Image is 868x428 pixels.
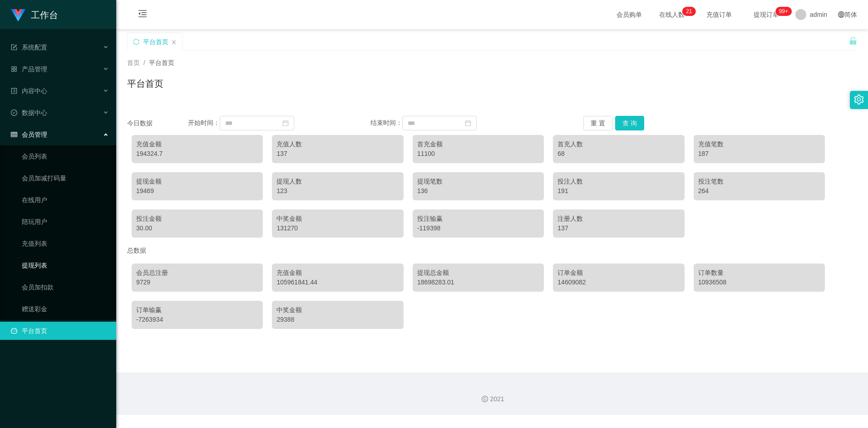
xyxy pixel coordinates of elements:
[149,59,174,66] span: 平台首页
[11,44,47,51] span: 系统配置
[22,234,109,253] a: 充值列表
[749,11,784,18] span: 提现订单
[702,11,736,18] span: 充值订单
[417,268,539,278] div: 提现总金额
[276,315,399,324] div: 29388
[417,139,539,149] div: 首充金额
[417,224,539,233] div: -119398
[136,186,258,196] div: 19469
[465,120,471,126] i: 图标: calendar
[557,139,680,149] div: 首充人数
[22,256,109,274] a: 提现列表
[276,224,399,233] div: 131270
[11,88,17,94] i: 图标: profile
[11,9,25,22] img: logo.9652507e.png
[276,149,399,159] div: 137
[276,214,399,224] div: 中奖金额
[136,268,258,278] div: 会员总注册
[557,224,680,233] div: 137
[698,268,820,278] div: 订单数量
[276,268,399,278] div: 充值金额
[482,396,488,402] i: 图标: copyright
[282,120,289,126] i: 图标: calendar
[136,139,258,149] div: 充值金额
[127,119,188,128] div: 今日数据
[11,11,58,18] a: 工作台
[557,177,680,186] div: 投注人数
[11,131,47,138] span: 会员管理
[698,278,820,287] div: 10936508
[854,95,864,105] i: 图标: setting
[31,0,58,30] h1: 工作台
[11,322,109,340] a: 图标: dashboard平台首页
[123,394,861,404] div: 2021
[11,109,17,116] i: 图标: check-circle-o
[370,119,402,126] span: 结束时间：
[417,186,539,196] div: 136
[557,186,680,196] div: 191
[22,213,109,231] a: 陪玩用户
[136,278,258,287] div: 9729
[417,177,539,186] div: 提现笔数
[143,59,145,66] span: /
[276,139,399,149] div: 充值人数
[127,59,140,66] span: 首页
[22,278,109,296] a: 会员加扣款
[698,186,820,196] div: 264
[11,87,47,95] span: 内容中心
[136,177,258,186] div: 提现金额
[557,214,680,224] div: 注册人数
[11,44,17,50] i: 图标: form
[682,7,695,16] sup: 21
[417,214,539,224] div: 投注输赢
[11,131,17,138] i: 图标: table
[136,149,258,159] div: 194324.7
[11,65,47,73] span: 产品管理
[22,191,109,209] a: 在线用户
[583,116,612,130] button: 重 置
[127,77,163,90] h1: 平台首页
[686,7,689,16] p: 2
[136,224,258,233] div: 30.00
[136,315,258,324] div: -7263934
[11,66,17,72] i: 图标: appstore-o
[557,268,680,278] div: 订单金额
[276,305,399,315] div: 中奖金额
[615,116,644,130] button: 查 询
[417,278,539,287] div: 18698283.01
[775,7,792,16] sup: 982
[698,139,820,149] div: 充值笔数
[171,40,177,45] i: 图标: close
[276,278,399,287] div: 105961841.44
[22,169,109,187] a: 会员加减打码量
[127,242,857,259] div: 总数据
[698,177,820,186] div: 投注笔数
[136,305,258,315] div: 订单输赢
[143,33,168,50] div: 平台首页
[689,7,692,16] p: 1
[557,278,680,287] div: 14609082
[698,149,820,159] div: 187
[136,214,258,224] div: 投注金额
[276,186,399,196] div: 123
[22,300,109,318] a: 赠送彩金
[557,149,680,159] div: 68
[11,109,47,116] span: 数据中心
[417,149,539,159] div: 11100
[127,0,158,30] i: 图标: menu-fold
[655,11,689,18] span: 在线人数
[22,147,109,165] a: 会员列表
[276,177,399,186] div: 提现人数
[838,11,844,18] i: 图标: global
[849,37,857,45] i: 图标: unlock
[133,39,139,45] i: 图标: sync
[188,119,220,126] span: 开始时间：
